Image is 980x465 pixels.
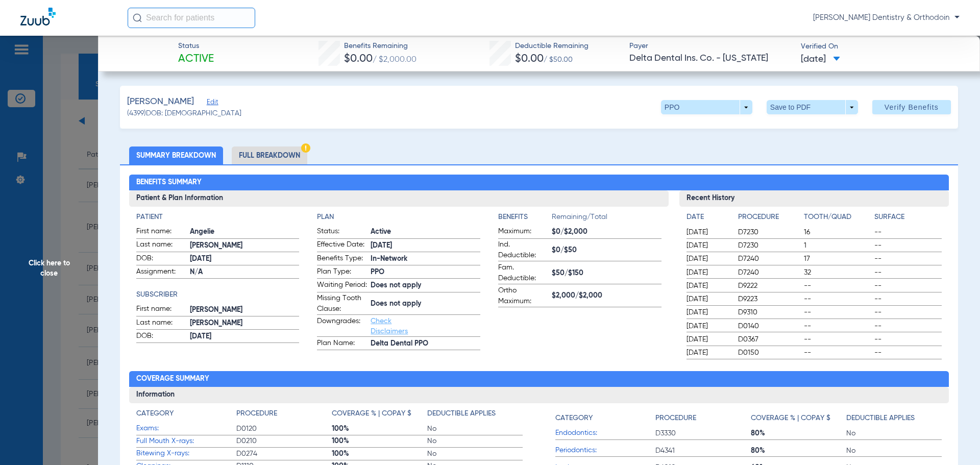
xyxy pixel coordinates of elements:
[846,446,942,456] span: No
[555,413,593,424] h4: Category
[687,254,729,264] span: [DATE]
[874,281,942,291] span: --
[207,99,216,108] span: Edit
[544,56,573,63] span: / $50.00
[427,449,523,459] span: No
[738,227,800,237] span: D7230
[129,175,949,191] h2: Benefits Summary
[136,266,186,279] span: Assignment:
[552,268,661,279] span: $50/$150
[655,413,696,424] h4: Procedure
[661,100,752,114] button: PPO
[371,317,408,335] a: Check Disclaimers
[687,294,729,304] span: [DATE]
[127,108,241,119] span: (4399) DOB: [DEMOGRAPHIC_DATA]
[427,408,523,423] app-breakdown-title: Deductible Applies
[332,424,427,434] span: 100%
[136,423,236,434] span: Exams:
[629,52,792,65] span: Delta Dental Ins. Co. - [US_STATE]
[129,190,669,207] h3: Patient & Plan Information
[874,307,942,317] span: --
[236,408,332,423] app-breakdown-title: Procedure
[498,239,548,261] span: Ind. Deductible:
[190,318,300,329] span: [PERSON_NAME]
[874,294,942,304] span: --
[687,321,729,331] span: [DATE]
[751,428,846,438] span: 80%
[498,212,552,226] app-breakdown-title: Benefits
[846,428,942,438] span: No
[813,13,960,23] span: [PERSON_NAME] Dentistry & Orthodoin
[738,240,800,251] span: D7230
[190,254,300,264] span: [DATE]
[687,307,729,317] span: [DATE]
[751,413,830,424] h4: Coverage % | Copay $
[129,371,949,387] h2: Coverage Summary
[804,227,871,237] span: 16
[129,146,223,164] li: Summary Breakdown
[804,281,871,291] span: --
[738,348,800,358] span: D0150
[929,416,980,465] iframe: Chat Widget
[555,428,655,438] span: Endodontics:
[427,436,523,446] span: No
[552,212,661,226] span: Remaining/Total
[136,226,186,238] span: First name:
[129,387,949,403] h3: Information
[136,408,174,419] h4: Category
[232,146,307,164] li: Full Breakdown
[128,8,255,28] input: Search for patients
[801,41,964,52] span: Verified On
[874,321,942,331] span: --
[552,245,661,256] span: $0/$50
[655,428,751,438] span: D3330
[136,448,236,459] span: Bitewing X-rays:
[190,267,300,278] span: N/A
[804,294,871,304] span: --
[317,226,367,238] span: Status:
[317,212,480,223] h4: Plan
[373,56,416,64] span: / $2,000.00
[515,54,544,64] span: $0.00
[498,226,548,238] span: Maximum:
[371,254,480,264] span: In-Network
[427,408,496,419] h4: Deductible Applies
[133,13,142,22] img: Search Icon
[127,95,194,108] span: [PERSON_NAME]
[371,299,480,309] span: Does not apply
[846,413,915,424] h4: Deductible Applies
[555,445,655,456] span: Periodontics:
[738,294,800,304] span: D9223
[427,424,523,434] span: No
[874,212,942,223] h4: Surface
[344,54,373,64] span: $0.00
[498,285,548,307] span: Ortho Maximum:
[801,53,840,66] span: [DATE]
[332,449,427,459] span: 100%
[371,240,480,251] span: [DATE]
[874,267,942,278] span: --
[498,212,552,223] h4: Benefits
[136,253,186,265] span: DOB:
[552,290,661,301] span: $2,000/$2,000
[804,348,871,358] span: --
[344,41,416,52] span: Benefits Remaining
[846,408,942,427] app-breakdown-title: Deductible Applies
[687,240,729,251] span: [DATE]
[874,212,942,226] app-breakdown-title: Surface
[767,100,858,114] button: Save to PDF
[190,227,300,237] span: Angelie
[804,321,871,331] span: --
[190,331,300,342] span: [DATE]
[178,52,214,66] span: Active
[738,267,800,278] span: D7240
[136,304,186,316] span: First name:
[136,331,186,343] span: DOB:
[317,338,367,350] span: Plan Name:
[804,212,871,226] app-breakdown-title: Tooth/Quad
[136,289,300,300] h4: Subscriber
[371,280,480,291] span: Does not apply
[317,280,367,292] span: Waiting Period:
